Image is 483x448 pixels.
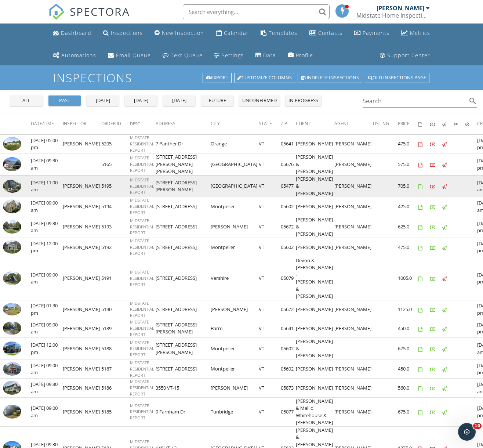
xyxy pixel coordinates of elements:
[130,319,154,337] span: MIDSTATE RESIDENTIAL REPORT
[253,49,279,62] a: Data
[296,338,334,360] td: [PERSON_NAME] & [PERSON_NAME]
[31,319,63,338] td: [DATE] 09:00 am
[259,238,281,257] td: VT
[356,12,430,19] div: Midstate Home Inspections LLC
[101,175,130,197] td: 5195
[259,153,281,176] td: VT
[286,95,321,106] button: in progress
[281,135,296,153] td: 05641
[281,338,296,360] td: 05602
[63,216,101,238] td: [PERSON_NAME]
[63,175,101,197] td: [PERSON_NAME]
[288,97,318,104] div: in progress
[3,381,21,395] img: 9468514%2Fcover_photos%2F9qs4HuZwV9v62chgpmQx%2Fsmall.jpeg
[398,397,418,426] td: 675.0
[365,73,429,83] a: Old inspections page
[156,114,211,134] th: Address: Not sorted.
[398,257,418,300] td: 1005.0
[61,52,96,59] div: Automations
[259,197,281,216] td: VT
[296,153,334,176] td: [PERSON_NAME] & [PERSON_NAME]
[3,199,21,213] img: 9547174%2Fcover_photos%2FqeDbZg5FDnnueutnXanx%2Fsmall.jpeg
[296,360,334,378] td: [PERSON_NAME]
[156,175,211,197] td: [STREET_ADDRESS][PERSON_NAME]
[101,153,130,176] td: 5165
[373,114,398,134] th: Listing: Not sorted.
[410,29,430,36] div: Metrics
[51,97,78,104] div: past
[363,29,389,36] div: Payments
[296,397,334,426] td: [PERSON_NAME] & Mali'o Whitehouse & [PERSON_NAME]
[259,360,281,378] td: VT
[296,238,334,257] td: [PERSON_NAME]
[351,26,392,40] a: Payments
[363,95,467,107] input: Search
[334,197,373,216] td: [PERSON_NAME]
[128,97,154,104] div: [DATE]
[31,197,63,216] td: [DATE] 09:00 am
[130,121,140,126] span: Desc
[156,319,211,338] td: [STREET_ADDRESS][PERSON_NAME]
[101,197,130,216] td: 5194
[211,120,220,127] span: City
[281,238,296,257] td: 05602
[171,52,203,59] div: Text Queue
[430,114,442,134] th: Paid: Not sorted.
[259,175,281,197] td: VT
[63,257,101,300] td: [PERSON_NAME]
[442,114,454,134] th: Published: Not sorted.
[156,360,211,378] td: [STREET_ADDRESS]
[50,26,94,40] a: Dashboard
[48,4,65,20] img: The Best Home Inspection Software - Spectora
[201,95,233,106] button: future
[48,95,81,106] button: past
[130,177,154,195] span: MIDSTATE RESIDENTIAL REPORT
[101,216,130,238] td: 5193
[31,135,63,153] td: [DATE] 05:00 pm
[281,120,287,127] span: Zip
[101,120,121,127] span: Order ID
[259,300,281,319] td: VT
[31,379,63,397] td: [DATE] 09:30 am
[259,319,281,338] td: VT
[281,397,296,426] td: 05077
[306,26,345,40] a: Contacts
[398,319,418,338] td: 450.0
[156,300,211,319] td: [STREET_ADDRESS]
[100,26,146,40] a: Inspections
[242,97,277,104] div: unconfirmed
[50,49,99,62] a: Automations (Basic)
[10,95,43,106] button: all
[281,300,296,319] td: 05672
[269,29,297,36] div: Templates
[211,397,259,426] td: Tunbridge
[63,360,101,378] td: [PERSON_NAME]
[101,114,130,134] th: Order ID: Not sorted.
[259,135,281,153] td: VT
[334,135,373,153] td: [PERSON_NAME]
[31,238,63,257] td: [DATE] 12:00 pm
[63,135,101,153] td: [PERSON_NAME]
[101,300,130,319] td: 5190
[259,379,281,397] td: VT
[156,153,211,176] td: [STREET_ADDRESS][PERSON_NAME][PERSON_NAME]
[130,238,154,256] span: MIDSTATE RESIDENTIAL REPORT
[458,423,476,441] iframe: Intercom live chat
[334,397,373,426] td: [PERSON_NAME]
[31,257,63,300] td: [DATE] 09:00 am
[259,397,281,426] td: VT
[211,360,259,378] td: Montpelier
[222,52,244,59] div: Settings
[166,97,192,104] div: [DATE]
[31,338,63,360] td: [DATE] 12:00 pm
[281,153,296,176] td: 05676
[296,52,313,59] div: Profile
[183,4,330,19] input: Search everything...
[296,216,334,238] td: [PERSON_NAME] & [PERSON_NAME]
[398,197,418,216] td: 425.0
[31,397,63,426] td: [DATE] 09:00 am
[3,362,21,376] img: 9480833%2Fcover_photos%2FDB2jzhx72K3dYOuoi9Ju%2Fsmall.jpeg
[281,114,296,134] th: Zip: Not sorted.
[130,114,156,134] th: Desc: Not sorted.
[318,29,342,36] div: Contacts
